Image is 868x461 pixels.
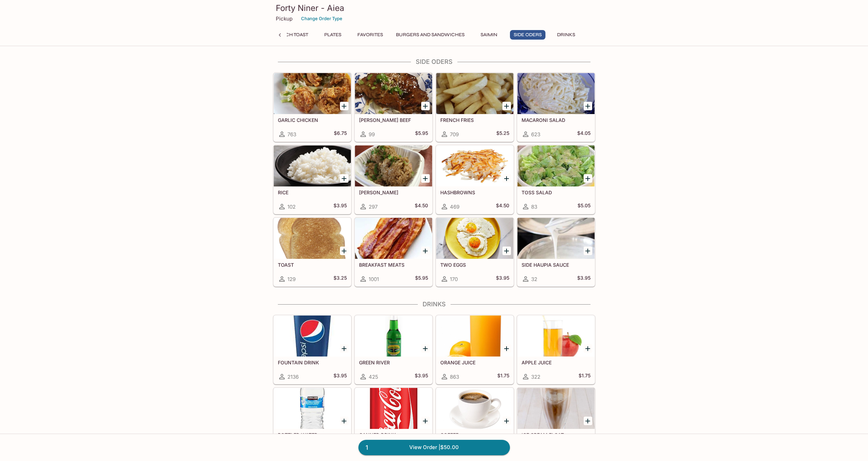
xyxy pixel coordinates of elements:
h5: $6.75 [334,130,347,138]
a: TOSS SALAD83$5.05 [517,145,595,214]
button: Burgers and Sandwiches [392,30,468,40]
a: HASHBROWNS469$4.50 [436,145,514,214]
span: 1 [361,443,372,452]
div: TWO EGGS [436,218,513,259]
div: FOUNTAIN DRINK [274,316,351,357]
div: RICE [274,145,351,186]
button: Add FRIED RICE [421,174,430,183]
a: COFFEE1606$2.00 [436,388,514,457]
div: FRENCH FRIES [436,73,513,114]
div: BOTTLED WATER [274,388,351,429]
div: FRIED RICE [355,145,432,186]
button: Add MACARONI SALAD [584,102,592,110]
a: 1View Order |$50.00 [358,440,510,455]
h5: SIDE HAUPIA SAUCE [522,262,590,268]
h5: MACARONI SALAD [522,117,590,123]
h5: $1.75 [579,373,590,381]
h5: FOUNTAIN DRINK [278,360,347,365]
button: Add BREAKFAST MEATS [421,247,430,255]
h4: Side Oders [273,58,595,66]
h5: $4.50 [415,202,428,211]
h5: BREAKFAST MEATS [359,262,428,268]
button: Add TWO EGGS [502,247,511,255]
h5: $3.95 [577,275,590,283]
a: BREAKFAST MEATS1001$5.95 [355,218,432,287]
button: Add APPLE JUICE [584,344,592,353]
button: Add GREEN RIVER [421,344,430,353]
div: APPLE JUICE [517,316,595,357]
span: 623 [531,131,540,138]
h5: $3.95 [415,373,428,381]
h5: CANNED DRINK [359,432,428,438]
h5: [PERSON_NAME] BEEF [359,117,428,123]
a: CANNED DRINK1008$1.55 [355,388,432,457]
a: TWO EGGS170$3.95 [436,218,514,287]
h5: $5.25 [496,130,509,138]
h5: $1.75 [497,373,509,381]
a: ICE CREAM FLOAT112$5.95 [517,388,595,457]
a: FRENCH FRIES709$5.25 [436,73,514,142]
span: 102 [287,204,296,210]
a: RICE102$3.95 [273,145,351,214]
button: Add FRENCH FRIES [502,102,511,110]
a: APPLE JUICE322$1.75 [517,315,595,384]
div: CANNED DRINK [355,388,432,429]
h5: HASHBROWNS [440,190,509,195]
a: [PERSON_NAME] BEEF99$5.95 [355,73,432,142]
a: FOUNTAIN DRINK2136$3.95 [273,315,351,384]
div: HASHBROWNS [436,145,513,186]
h5: TOSS SALAD [522,190,590,195]
h5: GREEN RIVER [359,360,428,365]
h5: BOTTLED WATER [278,432,347,438]
button: Saimin [474,30,504,40]
h5: TWO EGGS [440,262,509,268]
button: Add CANNED DRINK [421,417,430,425]
div: ORANGE JUICE [436,316,513,357]
h5: $4.05 [577,130,590,138]
a: ORANGE JUICE863$1.75 [436,315,514,384]
h5: APPLE JUICE [522,360,590,365]
button: Add TOSS SALAD [584,174,592,183]
span: 83 [531,204,537,210]
span: 863 [450,374,459,380]
p: Pickup [276,15,293,22]
h4: Drinks [273,301,595,308]
h5: $3.25 [333,275,347,283]
div: GARLIC CHICKEN [274,73,351,114]
h5: TOAST [278,262,347,268]
button: Add GARLIC CHICKEN [340,102,348,110]
h5: $3.95 [333,202,347,211]
button: Add ORANGE JUICE [502,344,511,353]
button: Add TOAST [340,247,348,255]
button: Drinks [551,30,582,40]
button: Side Oders [510,30,545,40]
div: COFFEE [436,388,513,429]
span: 322 [531,374,540,380]
span: 469 [450,204,459,210]
span: 99 [369,131,375,138]
span: 709 [450,131,459,138]
h5: ORANGE JUICE [440,360,509,365]
button: Add FOUNTAIN DRINK [340,344,348,353]
button: Add RICE [340,174,348,183]
h5: COFFEE [440,432,509,438]
button: Add BOTTLED WATER [340,417,348,425]
span: 2136 [287,374,299,380]
h5: FRENCH FRIES [440,117,509,123]
button: Add COFFEE [502,417,511,425]
span: 297 [369,204,378,210]
span: 763 [287,131,296,138]
h5: $5.95 [415,275,428,283]
span: 129 [287,276,296,282]
div: ICE CREAM FLOAT [517,388,595,429]
button: Plates [317,30,348,40]
a: BOTTLED WATER991$1.25 [273,388,351,457]
button: Add HASHBROWNS [502,174,511,183]
a: TOAST129$3.25 [273,218,351,287]
h5: $5.05 [578,202,590,211]
button: Change Order Type [298,13,345,24]
h5: [PERSON_NAME] [359,190,428,195]
div: SIDE HAUPIA SAUCE [517,218,595,259]
h5: $5.95 [415,130,428,138]
span: 170 [450,276,458,282]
